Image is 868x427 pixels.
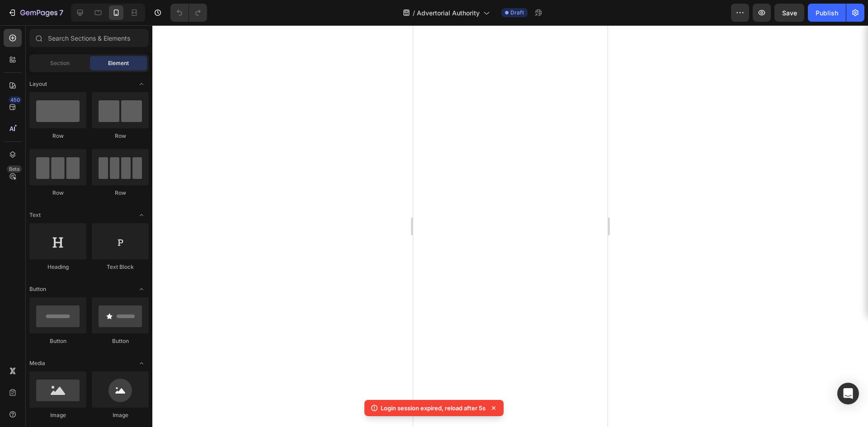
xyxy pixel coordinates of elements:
div: Row [29,132,86,140]
span: Text [29,211,41,219]
button: 7 [4,4,67,22]
div: Row [29,189,86,197]
span: Toggle open [134,282,149,296]
div: Button [92,337,149,345]
button: Publish [808,4,846,22]
div: Open Intercom Messenger [837,383,859,404]
div: Undo/Redo [170,4,207,22]
div: Heading [29,263,86,271]
div: Row [92,189,149,197]
span: Draft [510,9,524,17]
iframe: Design area [413,25,608,427]
span: Toggle open [134,356,149,371]
span: / [413,8,415,18]
div: 450 [9,96,22,103]
div: Beta [7,165,22,173]
span: Toggle open [134,208,149,222]
span: Section [50,59,70,67]
p: Login session expired, reload after 5s [381,404,486,413]
div: Image [29,411,86,419]
span: Button [29,285,46,293]
span: Media [29,359,45,367]
span: Layout [29,80,47,88]
span: Save [782,9,797,17]
div: Row [92,132,149,140]
span: Toggle open [134,77,149,91]
div: Button [29,337,86,345]
span: Advertorial Authority [417,8,480,18]
input: Search Sections & Elements [29,29,149,47]
button: Save [774,4,804,22]
span: Element [108,59,129,67]
div: Publish [816,8,838,18]
p: 7 [59,7,63,18]
div: Image [92,411,149,419]
div: Text Block [92,263,149,271]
